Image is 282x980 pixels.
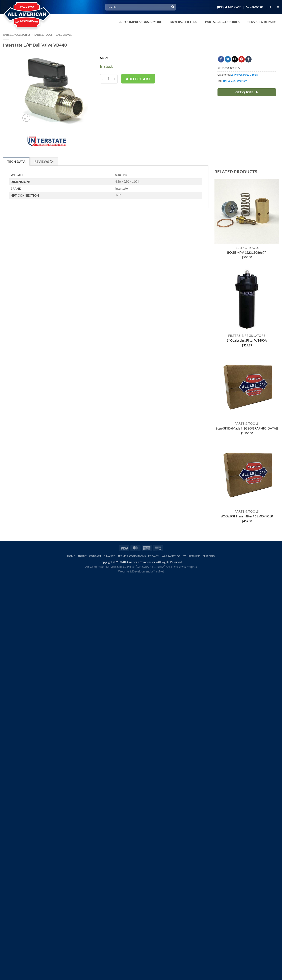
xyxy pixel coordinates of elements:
[214,510,279,513] p: Parts & Tools
[227,250,266,255] a: BOGE MPV #2231308667P
[242,519,243,523] span: $
[232,56,238,63] a: Email to a Friend
[218,56,224,63] a: Share on Facebook
[9,172,202,199] table: Product Details
[114,178,202,185] td: 4.50 × 2.50 × 1.00 in
[148,555,159,558] a: Privacy
[221,514,273,519] a: BOGE PSI Transmitter #635007901P
[89,555,101,558] a: Contact
[105,74,112,83] input: Product quantity
[235,90,253,95] span: Get Quote
[170,4,176,10] button: Submit
[214,422,279,425] p: Parts & Tools
[9,192,114,199] th: NPT Connection
[269,4,272,9] a: Login
[240,432,242,435] span: $
[162,555,186,558] a: Warranty Policy
[78,555,87,558] a: About
[217,4,241,11] a: (833) 4 AIR PWR
[117,18,164,26] a: Air Compressors & More
[214,166,279,177] h3: Related products
[9,185,114,192] th: Brand
[3,42,279,48] h1: Interstate 1/4″ Ball Valve VB440
[122,560,157,564] strong: All American Compressors.
[34,33,53,36] a: Parts & Tools
[114,172,202,178] td: 0.180 lbs
[214,443,279,507] img: Placeholder
[245,18,279,26] a: Service & Repairs
[217,78,276,84] span: Tags: ,
[214,334,279,337] p: Filters & Regulators
[223,67,240,70] span: 100000021972
[217,71,276,78] span: Categories: ,
[246,4,263,10] a: Contact Us
[115,187,202,191] p: Interstate
[3,33,279,36] nav: Breadcrumb
[242,344,252,347] bdi: 329.99
[214,267,279,332] img: Coalescing Filter 1 in 1490A
[217,65,276,71] span: SKU:
[85,565,197,573] span: Air Compressor Service, Sales & Parts - [GEOGRAPHIC_DATA] Area | Website & Development by
[242,255,243,259] span: $
[115,194,202,197] p: 1/4"
[112,74,118,83] input: Increase quantity of Interstate 1/4" Ball Valve VB440
[30,157,58,166] a: Reviews (0)
[167,18,200,26] a: Dryers & Filters
[9,178,114,185] th: Dimensions
[22,114,30,122] a: Zoom
[214,179,279,244] img: BOGE MPV #2231308667P
[20,56,88,124] img: Interstate 1/4" Ball Valve VB440
[104,555,115,558] a: Finance
[105,4,176,10] input: Search…
[215,426,278,431] a: Boge SKID (Made in [GEOGRAPHIC_DATA])
[225,56,231,63] a: Share on Twitter
[242,344,243,347] span: $
[100,56,102,59] span: $
[242,255,252,259] bdi: 500.00
[245,56,252,63] a: Share on Tumblr
[243,73,258,76] a: Parts & Tools
[240,432,253,435] bdi: 1,100.00
[188,555,200,558] a: Returns
[203,555,215,558] a: Shipping
[227,338,267,343] a: 1″ Coalescing Filter W1490A
[153,570,164,573] a: TrevNet
[121,74,155,83] button: Add to cart
[3,560,279,574] div: Copyright 2025 © All Rights Reserved.
[203,18,242,26] a: Parts & Accessories
[214,246,279,249] p: Parts & Tools
[276,4,279,9] a: View cart
[9,172,114,178] th: Weight
[32,33,33,36] span: /
[231,73,242,76] a: Ball Valves
[217,88,276,96] a: Get Quote
[242,519,252,523] bdi: 452.00
[238,56,245,63] a: Pin on Pinterest
[119,544,164,551] div: Payment icons
[214,355,279,419] img: Placeholder
[56,33,72,36] a: Ball Valves
[223,79,235,82] a: Ball Valves
[100,64,205,69] p: In stock
[67,555,75,558] a: Home
[236,79,247,82] a: Interstate
[100,74,105,83] input: Reduce quantity of Interstate 1/4" Ball Valve VB440
[100,56,108,59] bdi: 8.29
[173,565,197,568] a: ★★★★★ Yelp Us
[54,33,55,36] span: /
[3,157,30,166] a: Tech Data
[3,33,30,36] a: Parts & Accessories
[118,555,146,558] a: Terms & Conditions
